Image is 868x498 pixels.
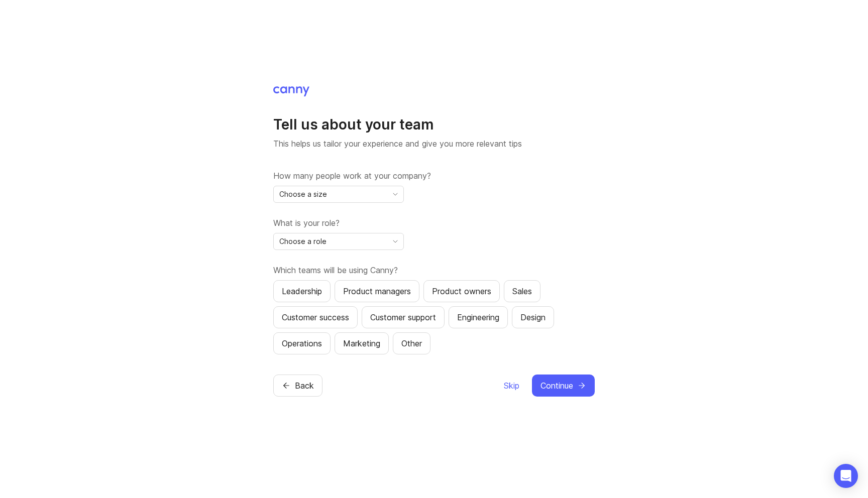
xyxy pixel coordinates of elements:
[273,264,595,276] label: Which teams will be using Canny?
[401,337,422,349] div: Other
[532,375,595,397] button: Continue
[273,186,404,203] div: toggle menu
[335,332,389,354] button: Marketing
[540,380,573,392] span: Continue
[295,380,314,392] span: Back
[512,306,554,328] button: Design
[273,375,322,397] button: Back
[387,190,403,198] svg: toggle icon
[273,115,595,134] h1: Tell us about your team
[423,280,500,302] button: Product owners
[504,280,540,302] button: Sales
[457,311,499,323] div: Engineering
[273,170,595,182] label: How many people work at your company?
[393,332,430,354] button: Other
[279,189,327,200] span: Choose a size
[279,236,327,247] span: Choose a role
[282,337,322,349] div: Operations
[273,217,595,229] label: What is your role?
[343,285,411,297] div: Product managers
[432,285,491,297] div: Product owners
[282,311,349,323] div: Customer success
[273,306,358,328] button: Customer success
[503,375,520,397] button: Skip
[343,337,380,349] div: Marketing
[362,306,445,328] button: Customer support
[273,233,404,250] div: toggle menu
[449,306,508,328] button: Engineering
[273,332,331,354] button: Operations
[834,464,858,488] div: Open Intercom Messenger
[273,280,331,302] button: Leadership
[335,280,419,302] button: Product managers
[520,311,546,323] div: Design
[387,237,403,245] svg: toggle icon
[370,311,436,323] div: Customer support
[273,138,595,150] p: This helps us tailor your experience and give you more relevant tips
[282,285,322,297] div: Leadership
[273,86,309,96] img: Canny Home
[504,380,519,392] span: Skip
[512,285,532,297] div: Sales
